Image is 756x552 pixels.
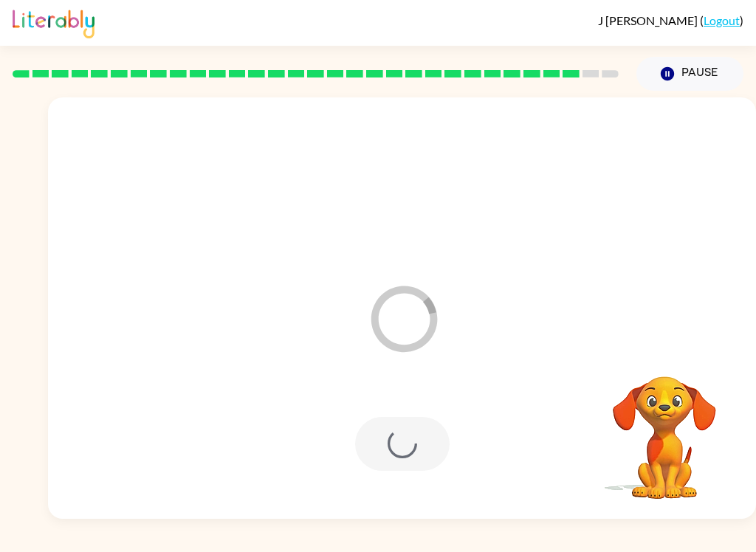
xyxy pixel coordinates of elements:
[704,13,740,27] a: Logout
[591,353,738,501] video: Your browser must support playing .mp4 files to use Literably. Please try using another browser.
[636,57,743,91] button: Pause
[598,13,743,27] div: ( )
[13,6,94,38] img: Literably
[598,13,700,27] span: J [PERSON_NAME]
